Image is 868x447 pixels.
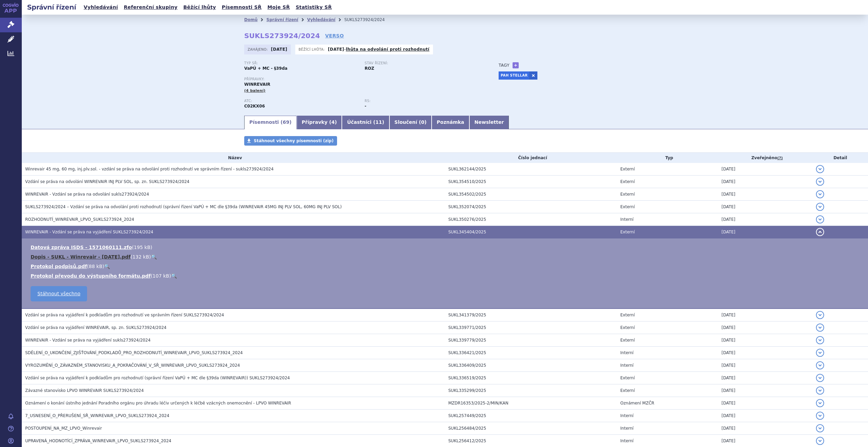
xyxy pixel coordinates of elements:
[718,359,813,372] td: [DATE]
[816,190,824,198] button: detail
[718,201,813,213] td: [DATE]
[620,204,635,209] span: Externí
[375,119,382,125] span: 11
[816,374,824,382] button: detail
[445,226,617,238] td: SUKL345404/2025
[25,217,134,222] span: ROZHODNUTÍ_WINREVAIR_LPVO_SUKLS273924_2024
[342,116,389,129] a: Účastníci (11)
[718,334,813,347] td: [DATE]
[31,272,861,279] li: ( )
[816,349,824,357] button: detail
[297,116,342,129] a: Přípravky (4)
[25,426,102,431] span: POSTOUPENÍ_NA_MZ_LPVO_Winrevair
[813,153,868,163] th: Detail
[718,422,813,435] td: [DATE]
[445,334,617,347] td: SUKL339779/2025
[25,204,342,209] span: SUKLS273924/2024 – Vzdání se práva na odvolání proti rozhodnutí (správní řízení VaPÚ + MC dle §39...
[620,413,634,418] span: Interní
[499,71,529,80] a: PAH STELLAR
[299,47,326,52] span: Běžící lhůta:
[25,192,149,197] span: WINREVAIR - Vzdání se práva na odvolání sukls273924/2024
[816,399,824,407] button: detail
[620,350,634,355] span: Interní
[244,82,270,87] span: WINREVAIR
[620,179,635,184] span: Externí
[816,361,824,369] button: detail
[122,3,180,12] a: Referenční skupiny
[421,119,424,125] span: 0
[389,116,432,129] a: Sloučení (0)
[620,338,635,343] span: Externí
[31,244,861,251] li: ( )
[617,153,718,163] th: Typ
[294,3,334,12] a: Statistiky SŘ
[513,62,519,68] a: +
[25,313,224,317] span: Vzdání se práva na vyjádření k podkladům pro rozhodnutí ve správním řízení SUKLS273924/2024
[445,201,617,213] td: SUKL352074/2025
[132,254,149,260] span: 132 kB
[718,188,813,201] td: [DATE]
[325,32,344,39] a: VERSO
[445,384,617,397] td: SUKL335299/2025
[620,363,634,368] span: Interní
[445,422,617,435] td: SUKL256484/2025
[620,192,635,197] span: Externí
[718,397,813,410] td: [DATE]
[445,213,617,226] td: SUKL350276/2025
[816,311,824,319] button: detail
[25,376,290,380] span: Vzdání se práva na vyjádření k podkladům pro rozhodnutí (správní řízení VaPÚ + MC dle §39da (WINR...
[499,61,510,69] h3: Tagy
[620,313,635,317] span: Externí
[31,245,132,250] a: Datová zpráva ISDS - 1571060111.zfo
[331,119,335,125] span: 4
[816,424,824,432] button: detail
[25,338,151,343] span: WINREVAIR - Vzdání se práva na vyjádření sukls273924/2024
[816,386,824,395] button: detail
[328,47,344,52] strong: [DATE]
[620,217,634,222] span: Interní
[271,47,287,52] strong: [DATE]
[25,413,169,418] span: 7_USNESENÍ_O_PŘERUŠENÍ_SŘ_WINREVAIR_LPVO_SUKLS273924_2024
[346,47,430,52] a: lhůta na odvolání proti rozhodnutí
[25,388,144,393] span: Závazné stanovisko LPVO WINREVAIR SUKLS273924/2024
[718,309,813,321] td: [DATE]
[469,116,509,129] a: Newsletter
[445,176,617,188] td: SUKL354510/2025
[718,321,813,334] td: [DATE]
[445,359,617,372] td: SUKL336409/2025
[22,153,445,163] th: Název
[445,153,617,163] th: Číslo jednací
[365,61,478,65] p: Stav řízení:
[816,412,824,420] button: detail
[104,264,110,269] a: 🔍
[89,264,102,269] span: 88 kB
[25,230,153,234] span: WINREVAIR - Vzdání se práva na vyjádření SUKLS273924/2024
[134,245,150,250] span: 195 kB
[25,350,243,355] span: SDĚLENÍ_O_UKONČENÍ_ZJIŠŤOVÁNÍ_PODKLADŮ_PRO_ROZHODNUTÍ_WINREVAIR_LPVO_SUKLS273924_2024
[151,254,157,260] a: 🔍
[445,347,617,359] td: SUKL336421/2025
[365,99,478,103] p: RS:
[445,188,617,201] td: SUKL354502/2025
[445,309,617,321] td: SUKL341379/2025
[25,438,171,443] span: UPRAVENÁ_HODNOTÍCÍ_ZPRÁVA_WINREVAIR_LPVO_SUKLS273924_2024
[718,226,813,238] td: [DATE]
[718,410,813,422] td: [DATE]
[816,324,824,332] button: detail
[445,397,617,410] td: MZDR16353/2025-2/MIN/KAN
[718,384,813,397] td: [DATE]
[244,66,287,71] strong: VaPÚ + MC - §39da
[445,321,617,334] td: SUKL339771/2025
[283,119,289,125] span: 69
[153,273,169,279] span: 107 kB
[25,179,189,184] span: Vzdání se práva na odvolání WINREVAIR INJ PLV SOL, sp. zn. SUKLS273924/2024
[344,15,394,25] li: SUKLS273924/2024
[816,437,824,445] button: detail
[816,215,824,223] button: detail
[244,99,358,103] p: ATC:
[816,336,824,344] button: detail
[25,363,240,368] span: VYROZUMĚNÍ_O_ZÁVAZNÉM_STANOVISKU_A_POKRAČOVÁNÍ_V_SŘ_WINREVAIR_LPVO_SUKLS273924_2024
[365,66,374,71] strong: ROZ
[171,273,177,279] a: 🔍
[265,3,292,12] a: Moje SŘ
